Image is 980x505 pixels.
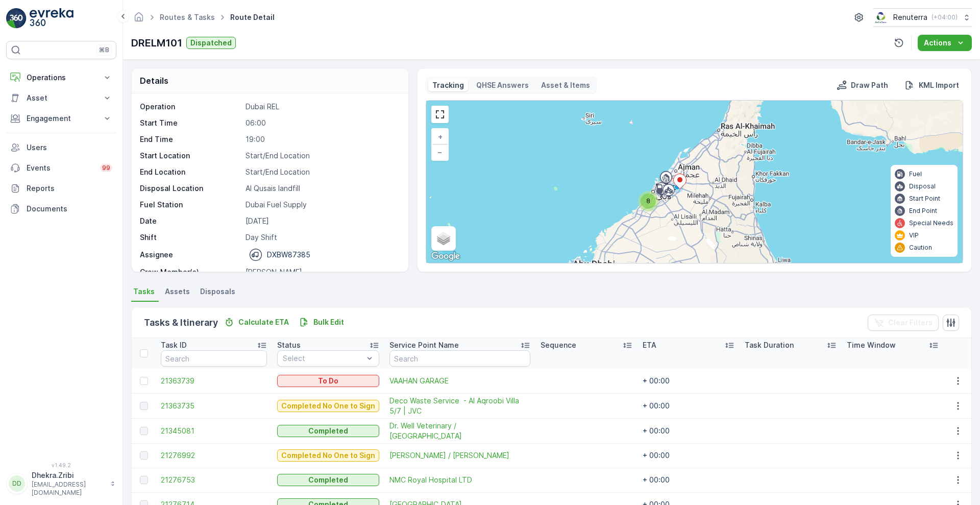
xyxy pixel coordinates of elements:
p: Start/End Location [246,151,398,161]
a: 21345081 [161,426,267,436]
a: Zoom Out [432,145,448,160]
button: Bulk Edit [295,316,348,328]
div: Toggle Row Selected [140,377,148,385]
div: Toggle Row Selected [140,476,148,484]
p: Assignee [140,250,173,260]
span: [PERSON_NAME] / [PERSON_NAME] [389,450,530,461]
p: Documents [27,204,112,214]
img: logo [6,8,27,29]
p: KML Import [919,80,959,90]
p: ⌘B [99,46,109,54]
p: Date [140,216,241,226]
button: Calculate ETA [220,316,293,328]
p: Special Needs [909,219,953,227]
span: − [437,148,443,156]
p: End Point [909,207,937,215]
span: Deco Waste Service - Al Aqroobi Villa 5/7 | JVC [389,396,530,416]
span: Assets [165,286,190,297]
p: ETA [643,340,656,350]
a: Yoko Sizzler / Barsha [389,450,530,461]
button: KML Import [900,79,963,91]
button: Dispatched [186,37,236,49]
p: Disposal [909,182,936,190]
p: Start Location [140,151,241,161]
a: Users [6,137,116,158]
div: Toggle Row Selected [140,427,148,435]
p: Fuel Station [140,200,241,210]
p: Dhekra.Zribi [32,470,105,480]
a: Routes & Tasks [160,13,215,21]
span: Tasks [133,286,155,297]
p: 19:00 [246,134,398,145]
p: Events [27,163,94,173]
button: To Do [277,375,379,387]
td: + 00:00 [638,443,740,468]
p: Calculate ETA [238,317,289,327]
p: Sequence [541,340,576,350]
p: Completed [308,475,348,485]
a: Layers [432,227,455,250]
p: Clear Filters [888,318,933,328]
a: Homepage [133,15,144,24]
p: DXBW87385 [267,250,310,260]
p: Start/End Location [246,167,398,177]
p: Dubai REL [246,102,398,112]
p: Fuel [909,170,922,178]
span: v 1.49.2 [6,462,116,468]
p: Tracking [432,80,464,90]
button: Completed No One to Sign [277,449,379,462]
button: Operations [6,67,116,88]
p: Reports [27,183,112,194]
img: logo_light-DOdMpM7g.png [30,8,73,29]
p: Crew Member(s) [140,267,241,277]
input: Search [161,350,267,367]
p: DRELM101 [131,35,182,51]
a: Zoom In [432,129,448,145]
button: Asset [6,88,116,108]
p: Operation [140,102,241,112]
p: Tasks & Itinerary [144,316,218,330]
a: 21363739 [161,376,267,386]
td: + 00:00 [638,369,740,393]
a: View Fullscreen [432,107,448,122]
p: End Location [140,167,241,177]
div: 8 [638,191,658,211]
button: Actions [918,35,972,51]
td: + 00:00 [638,468,740,492]
p: Dispatched [190,38,232,48]
p: [EMAIL_ADDRESS][DOMAIN_NAME] [32,480,105,497]
button: Completed [277,474,379,486]
button: Engagement [6,108,116,129]
p: Bulk Edit [313,317,344,327]
span: + [438,132,443,141]
button: Completed [277,425,379,437]
a: Reports [6,178,116,199]
p: Users [27,142,112,153]
p: Caution [909,244,932,252]
span: Route Detail [228,12,277,22]
a: 21276992 [161,450,267,461]
p: Day Shift [246,232,398,243]
p: Task Duration [745,340,794,350]
div: DD [9,475,25,492]
p: Al Qusais landfill [246,183,398,194]
p: To Do [318,376,338,386]
p: Select [283,353,363,364]
p: Shift [140,232,241,243]
p: Time Window [847,340,896,350]
p: Renuterra [893,12,927,22]
img: Google [429,250,462,263]
button: Completed No One to Sign [277,400,379,412]
p: Start Time [140,118,241,128]
a: Documents [6,199,116,219]
span: NMC Royal Hospital LTD [389,475,530,485]
button: Draw Path [832,79,892,91]
p: End Time [140,134,241,145]
div: Toggle Row Selected [140,451,148,460]
img: Screenshot_2024-07-26_at_13.33.01.png [873,12,889,23]
span: 8 [646,197,650,205]
p: [PERSON_NAME] [246,267,398,277]
span: 21276753 [161,475,267,485]
a: Open this area in Google Maps (opens a new window) [429,250,462,263]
